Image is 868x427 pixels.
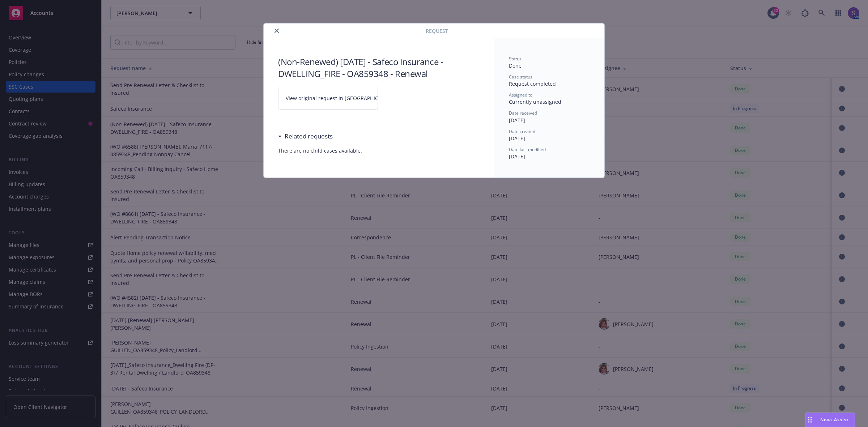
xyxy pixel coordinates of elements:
[509,62,522,69] span: Done
[509,98,561,105] span: Currently unassigned
[509,128,535,134] span: Date created
[278,147,480,154] span: There are no child cases available.
[509,92,532,98] span: Assigned to
[820,417,849,423] span: Nova Assist
[509,146,546,153] span: Date last modified
[805,413,814,427] div: Drag to move
[509,153,525,160] span: [DATE]
[278,87,378,110] a: View original request in [GEOGRAPHIC_DATA]
[285,132,333,141] h3: Related requests
[509,74,532,80] span: Case status
[509,56,522,62] span: Status
[805,413,855,427] button: Nova Assist
[278,132,333,141] div: Related requests
[509,80,556,87] span: Request completed
[509,117,525,124] span: [DATE]
[272,26,281,35] button: close
[286,94,395,102] span: View original request in [GEOGRAPHIC_DATA]
[278,56,480,80] h3: (Non-Renewed) [DATE] - Safeco Insurance - DWELLING_FIRE - OA859348 - Renewal
[509,135,525,142] span: [DATE]
[426,27,448,35] span: Request
[509,110,537,116] span: Date received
